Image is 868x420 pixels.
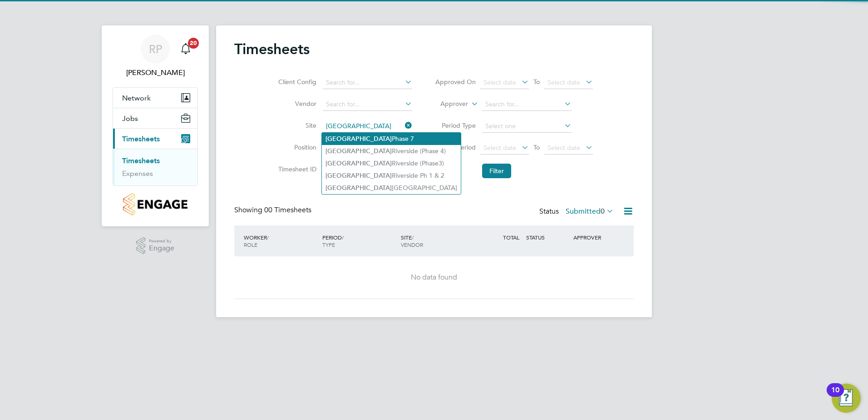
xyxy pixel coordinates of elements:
[482,98,572,111] input: Search for...
[566,207,614,216] label: Submitted
[531,76,542,88] span: To
[435,121,476,130] label: Period Type
[136,237,175,255] a: Powered byEngage
[503,234,519,241] span: TOTAL
[113,193,198,215] a: Go to home page
[323,76,412,89] input: Search for...
[322,133,461,145] li: Phase 7
[831,390,839,402] div: 10
[242,229,320,253] div: WORKER
[276,100,316,108] label: Vendor
[547,144,580,152] span: Select date
[401,241,423,248] span: VENDOR
[149,43,162,55] span: RP
[482,164,511,178] button: Filter
[322,241,335,248] span: TYPE
[482,120,572,133] input: Select one
[325,172,392,180] b: [GEOGRAPHIC_DATA]
[276,143,316,151] label: Position
[427,100,468,109] label: Approver
[188,38,199,49] span: 20
[322,145,461,157] li: Riverside (Phase 4)
[102,25,209,226] nav: Main navigation
[323,98,412,111] input: Search for...
[122,169,153,178] a: Expenses
[113,149,197,185] div: Timesheets
[276,78,316,86] label: Client Config
[531,141,542,153] span: To
[547,78,580,86] span: Select date
[234,40,310,58] h2: Timesheets
[177,35,195,64] a: 20
[113,88,197,108] button: Network
[244,241,257,248] span: ROLE
[435,78,476,86] label: Approved On
[243,273,625,282] div: No data found
[122,156,160,165] a: Timesheets
[322,157,461,170] li: Riverside (Phase3)
[113,35,198,78] a: RP[PERSON_NAME]
[276,165,316,173] label: Timesheet ID
[325,160,392,167] b: [GEOGRAPHIC_DATA]
[264,205,311,215] span: 00 Timesheets
[320,229,399,253] div: PERIOD
[322,170,461,182] li: Riverside Ph 1 & 2
[325,147,392,155] b: [GEOGRAPHIC_DATA]
[412,234,414,241] span: /
[149,245,174,252] span: Engage
[524,229,571,245] div: STATUS
[483,144,516,152] span: Select date
[325,184,392,192] b: [GEOGRAPHIC_DATA]
[322,182,461,194] li: [GEOGRAPHIC_DATA]
[399,229,477,253] div: SITE
[149,237,174,245] span: Powered by
[113,67,198,78] span: Robert Phelps
[122,114,138,123] span: Jobs
[122,135,160,143] span: Timesheets
[832,384,861,413] button: Open Resource Center, 10 new notifications
[234,205,313,215] div: Showing
[113,129,197,149] button: Timesheets
[601,207,605,216] span: 0
[342,234,344,241] span: /
[122,94,151,102] span: Network
[323,120,412,133] input: Search for...
[539,205,616,218] div: Status
[123,193,187,215] img: countryside-properties-logo-retina.png
[113,108,197,128] button: Jobs
[276,121,316,130] label: Site
[483,78,516,86] span: Select date
[267,234,269,241] span: /
[325,135,392,143] b: [GEOGRAPHIC_DATA]
[571,229,618,245] div: APPROVER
